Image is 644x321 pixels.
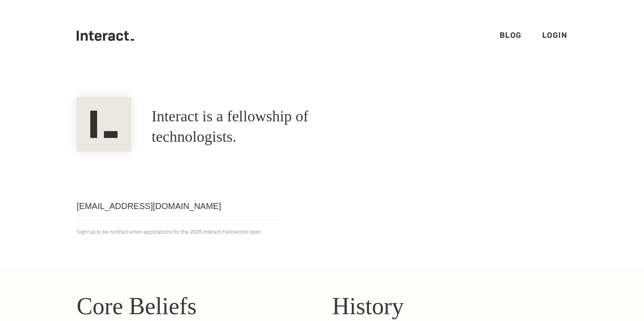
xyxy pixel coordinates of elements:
[500,30,522,40] a: Blog
[542,30,568,40] a: Login
[152,106,382,147] h1: Interact is a fellowship of technologists.
[77,97,131,152] img: Interact Logo
[77,227,567,237] p: Sign-up to be notified when applications for the 2026 Interact Fellowship open.
[77,192,281,220] input: Email address...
